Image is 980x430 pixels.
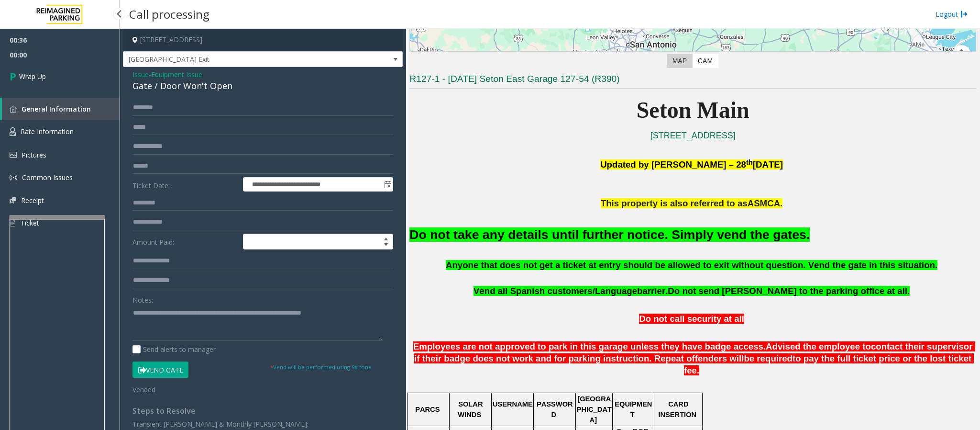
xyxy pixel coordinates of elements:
[600,159,746,170] span: Updated by [PERSON_NAME] – 28
[667,54,693,68] label: Map
[132,69,149,79] span: Issue
[151,69,202,79] span: Equipment Issue
[130,177,241,192] label: Ticket Date:
[132,407,393,416] h4: Steps to Resolve
[124,2,214,26] h3: Call processing
[22,173,73,182] span: Common Issues
[10,174,17,181] img: 'icon'
[684,353,974,375] span: to pay the full ticket price or the lost ticket fee.
[10,105,17,113] img: 'icon'
[379,234,393,242] span: Increase value
[960,9,968,19] img: logout
[379,242,393,249] span: Decrease value
[936,9,968,19] a: Logout
[753,159,783,170] span: [DATE]
[952,45,971,64] button: Map camera controls
[637,97,749,123] span: Seton Main
[692,54,718,68] label: CAM
[415,406,440,413] span: PARCS
[658,400,696,419] span: CARD INSERTION
[132,79,393,92] div: Gate / Door Won't Open
[132,419,393,429] p: Transient [PERSON_NAME] & Monthly [PERSON_NAME]:
[458,400,484,419] span: SOLAR WINDS
[537,400,573,419] span: PASSWORD
[149,70,202,79] span: -
[473,286,637,296] span: Vend all Spanish customers/Language
[766,341,871,351] span: Advised the employee to
[748,198,783,208] span: ASMCA.
[22,104,91,113] span: General Information
[639,314,744,324] span: Do not call security at all
[746,158,753,166] span: th
[132,362,188,378] button: Vend Gate
[10,152,17,158] img: 'icon'
[270,363,372,371] small: Vend will be performed using 9# tone
[668,286,910,296] span: Do not send [PERSON_NAME] to the parking office at all.
[382,178,393,191] span: Toggle popup
[123,52,347,67] span: [GEOGRAPHIC_DATA] Exit
[409,227,810,242] font: Do not take any details until further notice. Simply vend the gates.
[132,344,216,354] label: Send alerts to manager
[409,73,976,89] h3: R127-1 - [DATE] Seton East Garage 127-54 (R390)
[132,292,153,305] label: Notes:
[413,341,766,351] span: Employees are not approved to park in this garage unless they have badge access.
[19,71,46,81] span: Wrap Up
[21,127,74,136] span: Rate Information
[10,127,16,136] img: 'icon'
[132,385,155,394] span: Vended
[130,234,241,250] label: Amount Paid:
[2,98,120,120] a: General Information
[601,198,748,208] span: This property is also referred to as
[10,197,16,204] img: 'icon'
[577,395,612,424] span: [GEOGRAPHIC_DATA]
[414,341,975,363] span: contact their supervisor if their badge does not work and for parking instruction. Repeat offende...
[446,260,937,270] span: Anyone that does not get a ticket at entry should be allowed to exit without question. Vend the g...
[22,150,46,159] span: Pictures
[123,29,403,51] h4: [STREET_ADDRESS]
[650,131,736,140] a: [STREET_ADDRESS]
[21,196,44,205] span: Receipt
[615,400,652,419] span: EQUIPMENT
[744,353,793,363] span: be required
[637,286,668,296] span: barrier.
[493,400,533,408] span: USERNAME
